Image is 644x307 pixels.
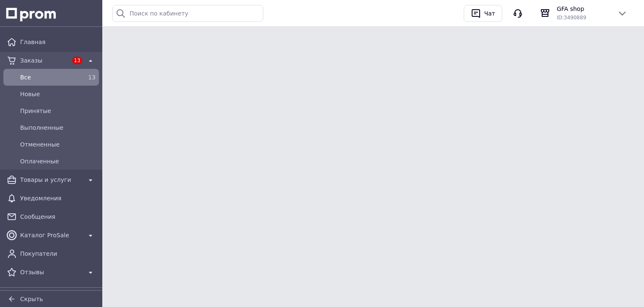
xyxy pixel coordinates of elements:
[72,57,82,64] span: 13
[20,90,96,98] span: Новые
[20,194,96,202] span: Уведомления
[20,176,82,184] span: Товары и услуги
[20,213,96,221] span: Сообщения
[20,140,96,149] span: Отмененные
[20,296,43,302] span: Скрыть
[20,73,79,81] span: Все
[557,5,610,13] span: GFA shop
[112,5,263,22] input: Поиск по кабинету
[20,249,96,258] span: Покупатели
[20,231,82,239] span: Каталог ProSale
[88,74,96,81] span: 13
[557,15,586,21] span: ID: 3490889
[20,56,69,65] span: Заказы
[20,268,82,276] span: Отзывы
[20,123,96,132] span: Выполненные
[464,5,502,22] button: Чат
[483,7,497,20] div: Чат
[20,157,96,165] span: Оплаченные
[20,107,96,115] span: Принятые
[20,38,96,46] span: Главная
